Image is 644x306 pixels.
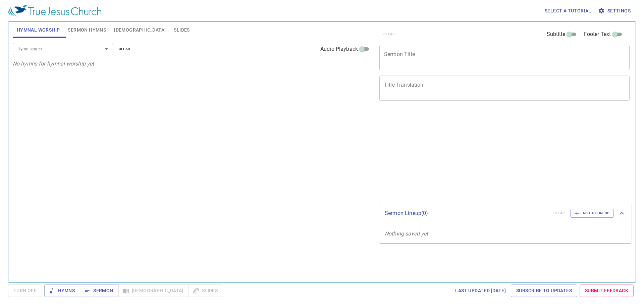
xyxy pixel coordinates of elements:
[585,287,628,295] span: Submit Feedback
[584,30,611,38] span: Footer Text
[455,287,506,295] span: Last updated [DATE]
[597,5,633,17] button: Settings
[320,45,358,53] span: Audio Playback
[542,5,594,17] button: Select a tutorial
[68,26,106,34] span: Sermon Hymns
[115,45,135,53] button: clear
[575,210,609,216] span: Add to Lineup
[516,287,572,295] span: Subscribe to Updates
[114,26,166,34] span: [DEMOGRAPHIC_DATA]
[452,285,508,297] a: Last updated [DATE]
[85,287,113,295] span: Sermon
[13,60,94,67] i: No hymns for hymnal worship yet
[119,46,130,52] span: clear
[580,285,634,297] a: Submit Feedback
[570,209,614,218] button: Add to Lineup
[80,285,118,297] button: Sermon
[385,209,548,217] p: Sermon Lineup ( 0 )
[50,287,75,295] span: Hymns
[174,26,190,34] span: Slides
[545,7,591,15] span: Select a tutorial
[44,285,80,297] button: Hymns
[547,30,565,38] span: Subtitle
[385,230,428,237] i: Nothing saved yet
[599,7,631,15] span: Settings
[102,44,111,54] button: Open
[379,202,631,224] div: Sermon Lineup(0)clearAdd to Lineup
[377,108,580,200] iframe: from-child
[511,285,577,297] a: Subscribe to Updates
[8,5,101,17] img: True Jesus Church
[17,26,60,34] span: Hymnal Worship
